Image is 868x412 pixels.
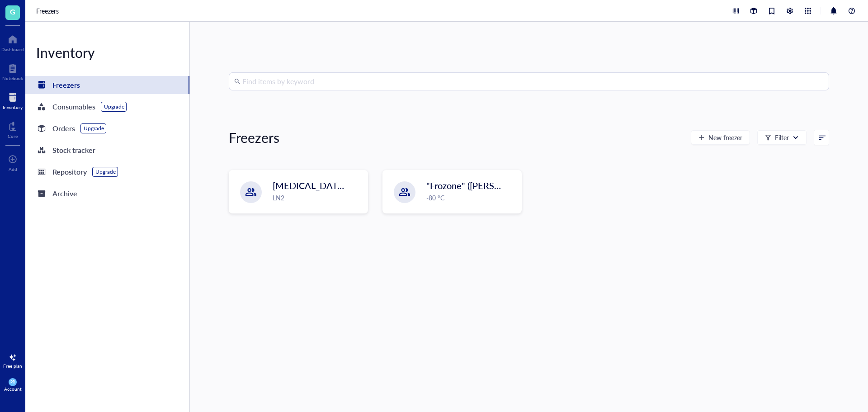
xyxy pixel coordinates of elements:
[1,47,24,52] div: Dashboard
[10,6,15,17] span: G
[8,133,18,139] div: Core
[229,128,279,147] div: Freezers
[25,141,189,159] a: Stock tracker
[25,119,189,137] a: OrdersUpgrade
[3,104,23,110] div: Inventory
[52,100,95,113] div: Consumables
[25,163,189,181] a: RepositoryUpgrade
[25,185,189,203] a: Archive
[36,6,61,16] a: Freezers
[4,386,22,392] div: Account
[426,179,621,192] span: "Frozone" ([PERSON_NAME]/[PERSON_NAME])
[708,134,742,141] span: New freezer
[25,98,189,116] a: ConsumablesUpgrade
[9,166,17,172] div: Add
[52,187,77,200] div: Archive
[691,130,750,145] button: New freezer
[426,193,516,203] div: -80 °C
[273,193,362,203] div: LN2
[25,76,189,94] a: Freezers
[8,119,18,139] a: Core
[3,90,23,110] a: Inventory
[2,76,23,81] div: Notebook
[52,166,87,178] div: Repository
[25,43,189,62] div: Inventory
[3,363,22,369] div: Free plan
[95,168,116,175] div: Upgrade
[52,122,75,135] div: Orders
[10,380,15,384] span: PR
[104,103,124,110] div: Upgrade
[2,61,23,81] a: Notebook
[52,79,80,91] div: Freezers
[84,125,104,132] div: Upgrade
[775,133,789,142] div: Filter
[1,32,24,52] a: Dashboard
[52,144,95,156] div: Stock tracker
[273,179,534,192] span: [MEDICAL_DATA] Storage ([PERSON_NAME]/[PERSON_NAME])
